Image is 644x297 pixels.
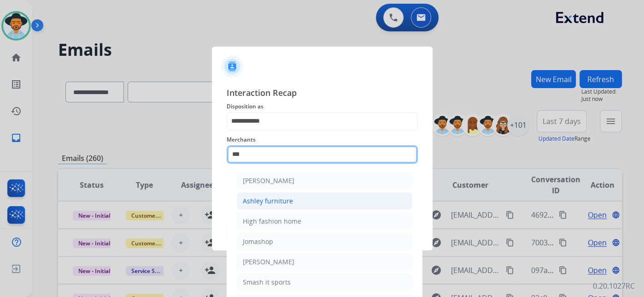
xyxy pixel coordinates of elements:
[227,101,418,112] span: Disposition as
[243,217,301,226] div: High fashion home
[227,86,418,101] span: Interaction Recap
[593,280,635,291] p: 0.20.1027RC
[221,55,243,77] img: contactIcon
[243,278,291,287] div: Smash it sports
[243,176,294,185] div: [PERSON_NAME]
[243,237,273,246] div: Jomashop
[243,257,294,267] div: [PERSON_NAME]
[243,196,293,206] div: Ashley furniture
[227,134,418,145] span: Merchants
